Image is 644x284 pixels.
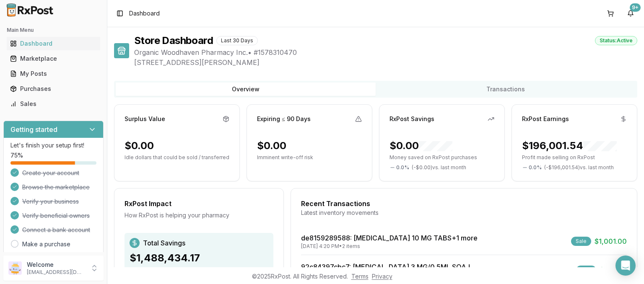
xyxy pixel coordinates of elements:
[10,70,97,78] div: My Posts
[22,226,90,234] span: Connect a bank account
[22,197,79,206] span: Verify your business
[615,256,636,276] div: Open Intercom Messenger
[301,243,478,250] div: [DATE] 4:20 PM • 2 items
[257,154,362,161] p: Imminent write-off risk
[27,269,85,276] p: [EMAIL_ADDRESS][DOMAIN_NAME]
[130,251,268,265] div: $1,488,434.17
[134,47,637,57] span: Organic Woodhaven Pharmacy Inc. • # 1578310470
[22,240,70,248] a: Make a purchase
[10,151,23,160] span: 75 %
[3,97,104,111] button: Sales
[624,7,637,20] button: 9+
[10,39,97,48] div: Dashboard
[7,96,100,111] a: Sales
[143,238,185,248] span: Total Savings
[10,124,57,134] h3: Getting started
[301,263,470,271] a: 92c84397cbc7: [MEDICAL_DATA] 3 MG/0.5ML SOAJ
[412,164,466,171] span: ( - $0.00 ) vs. last month
[390,139,452,152] div: $0.00
[372,273,392,280] a: Privacy
[630,3,641,12] div: 9+
[7,36,100,51] a: Dashboard
[522,139,617,152] div: $196,001.54
[10,100,97,108] div: Sales
[529,164,542,171] span: 0.0 %
[301,234,478,242] a: de8159289588: [MEDICAL_DATA] 10 MG TABS+1 more
[522,115,569,123] div: RxPost Earnings
[351,273,369,280] a: Terms
[27,261,85,269] p: Welcome
[134,34,213,47] h1: Store Dashboard
[544,164,614,171] span: ( - $196,001.54 ) vs. last month
[216,36,258,45] div: Last 30 Days
[301,199,627,209] div: Recent Transactions
[10,141,96,150] p: Let's finish your setup first!
[7,81,100,96] a: Purchases
[7,66,100,81] a: My Posts
[3,52,104,65] button: Marketplace
[22,169,79,177] span: Create your account
[125,115,165,123] div: Surplus Value
[7,27,100,34] h2: Main Menu
[125,154,229,161] p: Idle dollars that could be sold / transferred
[390,154,494,161] p: Money saved on RxPost purchases
[257,139,286,152] div: $0.00
[595,236,627,246] span: $1,001.00
[10,54,97,63] div: Marketplace
[571,237,591,246] div: Sale
[125,211,273,219] div: How RxPost is helping your pharmacy
[116,83,376,96] button: Overview
[7,51,100,66] a: Marketplace
[600,265,627,275] span: $773.50
[8,261,22,275] img: User avatar
[130,266,268,273] div: Combined savings and earnings through RxPost
[125,139,154,152] div: $0.00
[10,85,97,93] div: Purchases
[576,266,596,275] div: Sale
[3,67,104,80] button: My Posts
[129,9,160,18] nav: breadcrumb
[134,57,637,67] span: [STREET_ADDRESS][PERSON_NAME]
[125,199,273,209] div: RxPost Impact
[595,36,637,45] div: Status: Active
[22,212,90,220] span: Verify beneficial owners
[376,83,636,96] button: Transactions
[522,154,627,161] p: Profit made selling on RxPost
[3,37,104,50] button: Dashboard
[3,3,57,17] img: RxPost Logo
[301,209,627,217] div: Latest inventory movements
[22,183,90,191] span: Browse the marketplace
[390,115,434,123] div: RxPost Savings
[3,82,104,96] button: Purchases
[257,115,311,123] div: Expiring ≤ 90 Days
[129,9,160,18] span: Dashboard
[396,164,409,171] span: 0.0 %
